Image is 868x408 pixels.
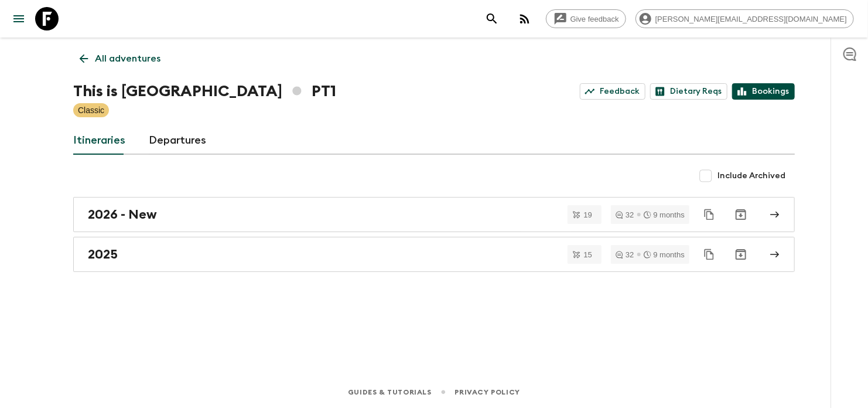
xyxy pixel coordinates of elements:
[88,247,118,262] h2: 2025
[699,204,720,225] button: Duplicate
[577,251,599,259] span: 15
[577,211,599,219] span: 19
[73,47,167,70] a: All adventures
[616,211,634,219] div: 32
[73,127,125,155] a: Itineraries
[73,80,336,103] h1: This is [GEOGRAPHIC_DATA] PT1
[650,83,727,100] a: Dietary Reqs
[78,104,104,116] p: Classic
[564,15,626,23] span: Give feedback
[73,237,795,272] a: 2025
[699,244,720,265] button: Duplicate
[729,203,753,226] button: Archive
[546,9,626,28] a: Give feedback
[73,197,795,232] a: 2026 - New
[455,386,520,399] a: Privacy Policy
[580,83,645,100] a: Feedback
[644,251,685,259] div: 9 months
[732,83,795,100] a: Bookings
[616,251,634,259] div: 32
[635,9,854,28] div: [PERSON_NAME][EMAIL_ADDRESS][DOMAIN_NAME]
[95,52,160,66] p: All adventures
[88,207,157,222] h2: 2026 - New
[149,127,206,155] a: Departures
[7,7,30,30] button: menu
[348,386,432,399] a: Guides & Tutorials
[644,211,685,219] div: 9 months
[649,15,853,23] span: [PERSON_NAME][EMAIL_ADDRESS][DOMAIN_NAME]
[717,170,785,182] span: Include Archived
[729,243,753,266] button: Archive
[480,7,504,30] button: search adventures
